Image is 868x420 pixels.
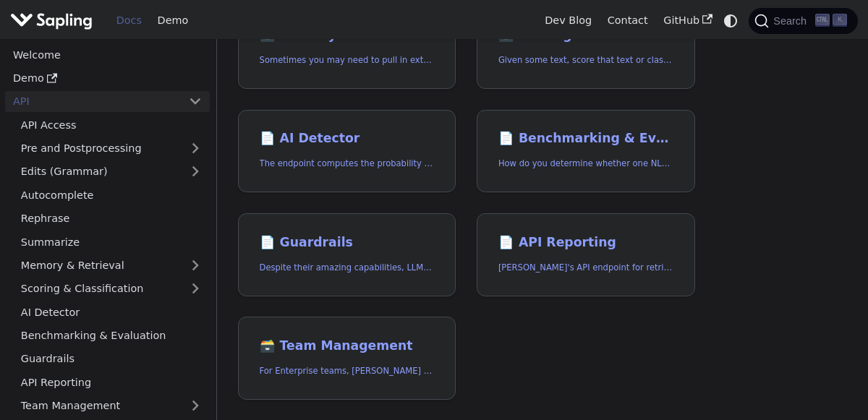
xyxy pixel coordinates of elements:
a: Demo [5,68,210,89]
a: Demo [150,9,196,32]
a: Edits (Grammar) [13,161,210,182]
img: Sapling.ai [10,10,93,31]
h2: Team Management [260,338,435,354]
a: Scoring & Classification [13,278,210,299]
a: Team Management [13,395,210,416]
button: Switch between dark and light mode (currently system mode) [720,10,741,31]
a: 📄️ API Reporting[PERSON_NAME]'s API endpoint for retrieving API usage analytics. [477,213,695,296]
a: 📄️ AI DetectorThe endpoint computes the probability that a piece of text is AI-generated, [238,110,456,193]
a: API Reporting [13,372,210,393]
a: Rephrase [13,208,210,229]
p: How do you determine whether one NLP system that suggests edits [498,157,673,171]
span: Search [769,15,815,27]
a: Autocomplete [13,184,210,205]
p: For Enterprise teams, Sapling offers programmatic team provisioning and management. [260,364,435,378]
a: 🗃️ Scoring & ClassificationGiven some text, score that text or classify it into one of a set of p... [477,6,695,89]
a: Benchmarking & Evaluation [13,325,210,346]
h2: Benchmarking & Evaluation [498,131,673,147]
a: Summarize [13,231,210,252]
button: Collapse sidebar category 'API' [181,91,210,112]
p: Despite their amazing capabilities, LLMs can often behave in undesired [260,261,435,275]
a: Welcome [5,44,210,65]
a: 🗃️ Team ManagementFor Enterprise teams, [PERSON_NAME] offers programmatic team provisioning and m... [238,317,456,400]
kbd: K [833,14,847,27]
a: API Access [13,114,210,135]
a: Guardrails [13,348,210,369]
a: 📄️ Benchmarking & EvaluationHow do you determine whether one NLP system that suggests edits [477,110,695,193]
a: Pre and Postprocessing [13,138,210,159]
p: Given some text, score that text or classify it into one of a set of pre-specified categories. [498,53,673,67]
p: The endpoint computes the probability that a piece of text is AI-generated, [260,157,435,171]
p: Sometimes you may need to pull in external information that doesn't fit in the context size of an... [260,53,435,67]
h2: AI Detector [260,131,435,147]
a: Docs [109,9,150,32]
a: 🗃️ Memory & RetrievalSometimes you may need to pull in external information that doesn't fit in t... [238,6,456,89]
a: Memory & Retrieval [13,255,210,276]
a: Contact [600,9,656,32]
a: GitHub [655,9,720,32]
a: Dev Blog [537,9,599,32]
button: Search (Ctrl+K) [749,8,857,34]
p: Sapling's API endpoint for retrieving API usage analytics. [498,261,673,275]
a: 📄️ GuardrailsDespite their amazing capabilities, LLMs can often behave in undesired [238,213,456,296]
a: API [5,91,181,112]
a: AI Detector [13,301,210,322]
a: Sapling.ai [10,10,98,31]
h2: API Reporting [498,235,673,251]
h2: Guardrails [260,235,435,251]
